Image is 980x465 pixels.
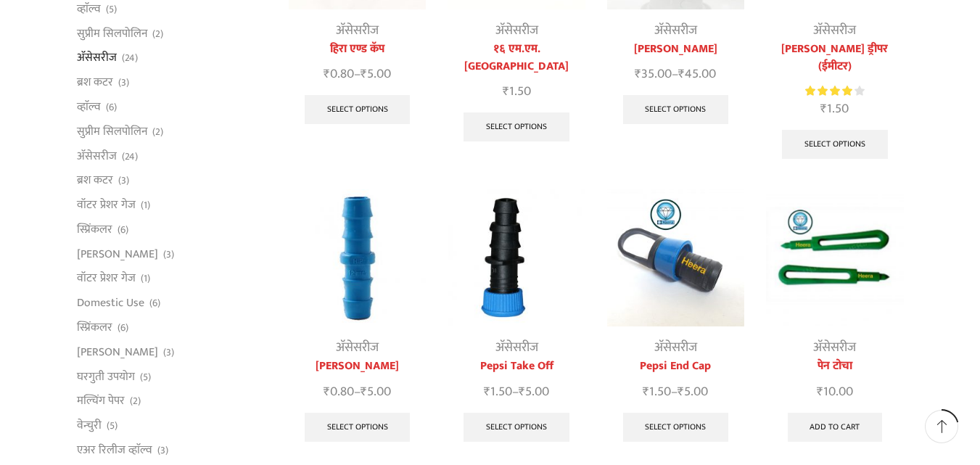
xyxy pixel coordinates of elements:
[336,20,379,41] a: अ‍ॅसेसरीज
[503,81,531,102] bdi: 1.50
[643,381,649,403] span: ₹
[464,112,569,141] a: Select options for “१६ एम.एम. जोईनर”
[448,358,585,375] a: Pepsi Take Off
[141,198,150,213] span: (1)
[77,266,136,291] a: वॉटर प्रेशर गेज
[107,419,118,433] span: (5)
[635,63,672,85] bdi: 35.00
[77,291,144,316] a: Domestic Use
[820,98,827,120] span: ₹
[77,316,112,340] a: स्प्रिंकलर
[607,65,744,84] span: –
[289,41,426,58] a: हिरा एण्ड कॅप
[118,321,128,335] span: (6)
[106,2,117,17] span: (5)
[77,389,125,413] a: मल्चिंग पेपर
[130,394,141,408] span: (2)
[336,337,379,358] a: अ‍ॅसेसरीज
[678,63,685,85] span: ₹
[495,337,538,358] a: अ‍ॅसेसरीज
[77,413,102,438] a: वेन्चुरी
[77,364,135,389] a: घरगुती उपयोग
[623,95,729,124] a: Select options for “फ्लश व्हाॅल्व”
[361,381,367,403] span: ₹
[820,98,849,120] bdi: 1.50
[77,95,101,120] a: व्हाॅल्व
[149,296,160,310] span: (6)
[140,370,151,384] span: (5)
[163,247,174,262] span: (3)
[305,413,411,442] a: Select options for “हिरा लॅटरल जोईनर”
[623,413,729,442] a: Select options for “Pepsi End Cap”
[654,20,697,41] a: अ‍ॅसेसरीज
[448,41,585,75] a: १६ एम.एम. [GEOGRAPHIC_DATA]
[141,271,150,286] span: (1)
[77,340,158,364] a: [PERSON_NAME]
[77,437,152,462] a: एअर रिलीज व्हाॅल्व
[77,193,136,218] a: वॉटर प्रेशर गेज
[607,382,744,402] span: –
[678,381,708,403] bdi: 5.00
[813,20,856,41] a: अ‍ॅसेसरीज
[361,63,367,85] span: ₹
[118,173,129,188] span: (3)
[817,381,823,403] span: ₹
[678,63,716,85] bdi: 45.00
[77,46,117,70] a: अ‍ॅसेसरीज
[152,27,163,41] span: (2)
[324,381,354,403] bdi: 0.80
[766,41,903,75] a: [PERSON_NAME] ड्रीपर (ईमीटर)
[805,83,864,99] div: Rated 4.00 out of 5
[484,381,490,403] span: ₹
[77,70,113,95] a: ब्रश कटर
[817,381,853,403] bdi: 10.00
[122,149,138,164] span: (24)
[766,189,903,326] img: PEN TOCHA
[118,223,128,237] span: (6)
[805,83,852,99] span: Rated out of 5
[289,358,426,375] a: [PERSON_NAME]
[766,358,903,375] a: पेन टोचा
[782,130,888,159] a: Select options for “हिरा ओनलाईन ड्रीपर (ईमीटर)”
[77,217,112,242] a: स्प्रिंकलर
[324,381,330,403] span: ₹
[495,20,538,41] a: अ‍ॅसेसरीज
[788,413,883,442] a: Add to cart: “पेन टोचा”
[635,63,641,85] span: ₹
[607,358,744,375] a: Pepsi End Cap
[163,345,174,360] span: (3)
[77,119,147,144] a: सुप्रीम सिलपोलिन
[464,413,569,442] a: Select options for “Pepsi Take Off”
[77,168,113,193] a: ब्रश कटर
[289,65,426,84] span: –
[157,443,168,458] span: (3)
[77,242,158,266] a: [PERSON_NAME]
[654,337,697,358] a: अ‍ॅसेसरीज
[503,81,509,102] span: ₹
[289,189,426,326] img: Lateral-Joiner-12-MM
[678,381,684,403] span: ₹
[122,51,138,65] span: (24)
[106,100,117,115] span: (6)
[361,381,391,403] bdi: 5.00
[484,381,512,403] bdi: 1.50
[519,381,525,403] span: ₹
[324,63,354,85] bdi: 0.80
[519,381,549,403] bdi: 5.00
[813,337,856,358] a: अ‍ॅसेसरीज
[448,382,585,402] span: –
[77,144,117,168] a: अ‍ॅसेसरीज
[289,382,426,402] span: –
[448,189,585,326] img: pepsi take up
[607,189,744,326] img: Pepsi End Cap
[324,63,330,85] span: ₹
[361,63,391,85] bdi: 5.00
[607,41,744,58] a: [PERSON_NAME]
[305,95,411,124] a: Select options for “हिरा एण्ड कॅप”
[643,381,671,403] bdi: 1.50
[77,21,147,46] a: सुप्रीम सिलपोलिन
[152,125,163,139] span: (2)
[118,75,129,90] span: (3)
